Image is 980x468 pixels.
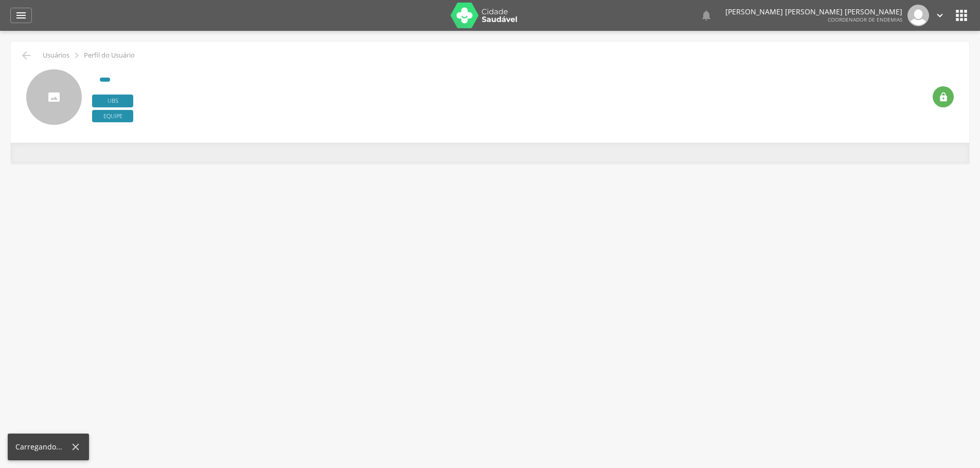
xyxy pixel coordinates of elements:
[92,110,133,123] span: Equipe
[700,9,712,22] i: 
[934,5,946,26] a: 
[725,8,902,15] p: [PERSON_NAME] [PERSON_NAME] [PERSON_NAME]
[92,95,133,107] span: Ubs
[700,5,712,26] a: 
[71,50,82,61] i: 
[938,92,949,102] i: 
[828,16,902,23] span: Coordenador de Endemias
[953,7,970,24] i: 
[15,9,27,22] i: 
[43,51,69,60] p: Usuários
[933,86,954,107] div: Resetar senha
[934,10,946,21] i: 
[20,49,32,62] i: Voltar
[84,51,135,60] p: Perfil do Usuário
[10,8,32,23] a: 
